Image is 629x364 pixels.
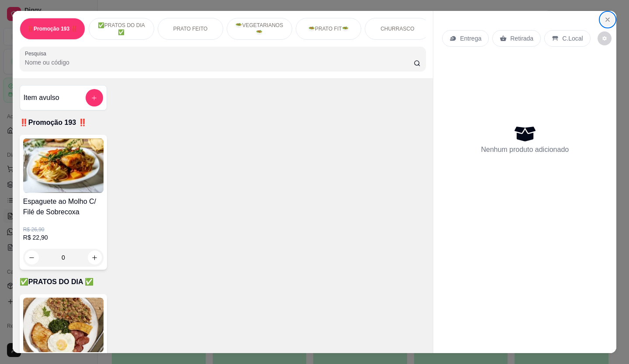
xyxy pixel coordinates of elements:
[601,13,615,27] button: Close
[562,34,583,43] p: C.Local
[25,251,39,264] button: decrease-product-quantity
[20,277,426,287] p: ✅PRATOS DO DIA ✅
[25,58,414,67] input: Pesquisa
[308,25,349,32] p: 🥗PRATO FIT🥗
[25,50,49,57] label: Pesquisa
[598,31,612,45] button: decrease-product-quantity
[481,144,569,155] p: Nenhum produto adicionado
[88,251,102,264] button: increase-product-quantity
[23,196,104,217] h4: Espaguete ao Molho C/ Filé de Sobrecoxa
[23,298,104,352] img: product-image
[510,34,533,43] p: Retirada
[23,226,104,233] p: R$ 26,90
[173,25,207,32] p: PRATO FEITO
[86,89,103,106] button: add-separate-item
[460,34,481,43] p: Entrega
[20,117,426,128] p: ‼️Promoção 193 ‼️
[23,138,104,193] img: product-image
[27,25,77,32] p: ‼️Promoção 193 ‼️
[234,22,285,36] p: 🥗VEGETARIANOS🥗
[24,93,59,103] h4: Item avulso
[96,22,147,36] p: ✅PRATOS DO DIA ✅
[23,233,104,242] p: R$ 22,90
[380,25,414,32] p: CHURRASCO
